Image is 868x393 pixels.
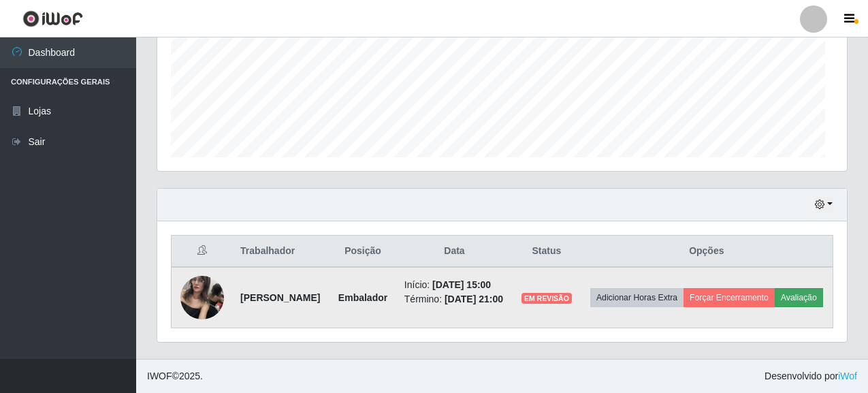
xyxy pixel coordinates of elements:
button: Avaliação [775,288,823,307]
span: © 2025 . [147,369,203,383]
strong: Embalador [338,292,387,303]
button: Adicionar Horas Extra [590,288,684,307]
img: CoreUI Logo [22,10,83,27]
img: 1628262185809.jpeg [180,268,224,326]
th: Status [513,236,581,268]
th: Opções [581,236,833,268]
th: Posição [329,236,396,268]
button: Forçar Encerramento [684,288,775,307]
span: EM REVISÃO [521,293,572,304]
time: [DATE] 21:00 [445,294,503,304]
li: Início: [404,278,504,292]
time: [DATE] 15:00 [432,279,491,290]
strong: [PERSON_NAME] [240,292,320,303]
span: IWOF [147,371,172,381]
th: Trabalhador [232,236,329,268]
th: Data [396,236,513,268]
a: iWof [838,371,857,381]
span: Desenvolvido por [765,369,857,383]
li: Término: [404,292,504,306]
